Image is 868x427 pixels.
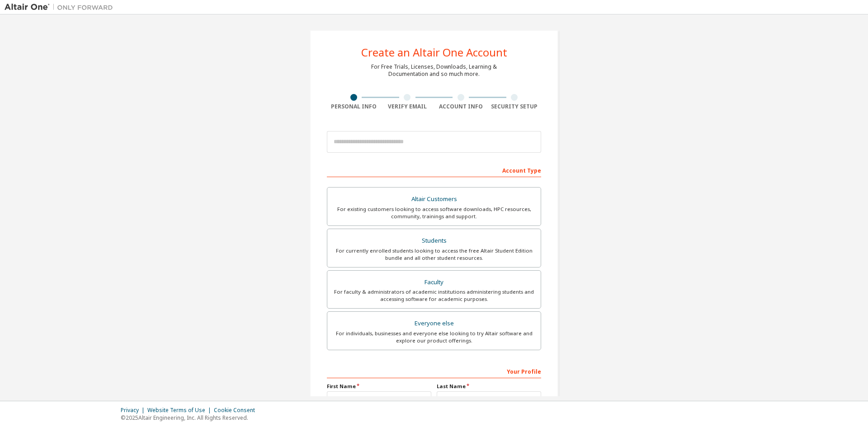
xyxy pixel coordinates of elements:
div: For individuals, businesses and everyone else looking to try Altair software and explore our prod... [333,330,535,344]
div: Privacy [121,407,147,414]
div: Account Info [434,103,488,110]
div: For Free Trials, Licenses, Downloads, Learning & Documentation and so much more. [371,63,497,78]
div: Students [333,235,535,247]
div: Account Type [327,163,541,177]
div: Security Setup [488,103,542,110]
div: Faculty [333,276,535,289]
img: Altair One [5,3,118,12]
div: Verify Email [381,103,434,110]
label: Last Name [437,383,541,390]
div: For faculty & administrators of academic institutions administering students and accessing softwa... [333,288,535,303]
div: For existing customers looking to access software downloads, HPC resources, community, trainings ... [333,206,535,220]
p: © 2025 Altair Engineering, Inc. All Rights Reserved. [121,414,260,422]
div: Cookie Consent [214,407,260,414]
div: Altair Customers [333,193,535,206]
div: Website Terms of Use [147,407,214,414]
div: Create an Altair One Account [361,47,507,58]
div: Everyone else [333,317,535,330]
div: Personal Info [327,103,381,110]
div: For currently enrolled students looking to access the free Altair Student Edition bundle and all ... [333,247,535,262]
div: Your Profile [327,364,541,378]
label: First Name [327,383,431,390]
